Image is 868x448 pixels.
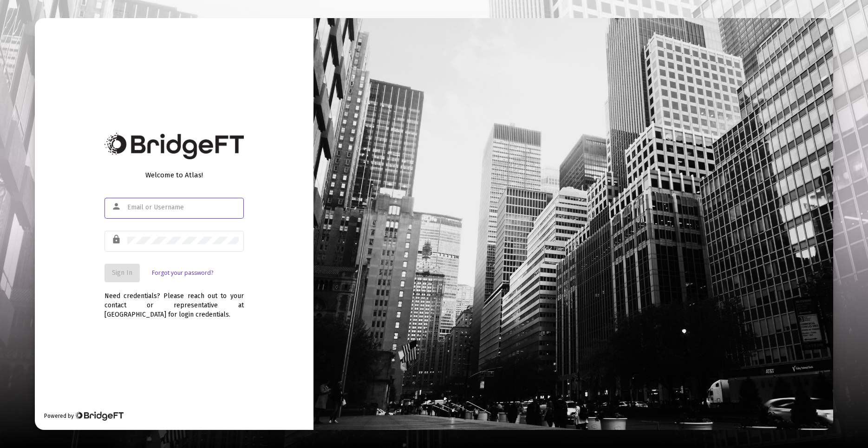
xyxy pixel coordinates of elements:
[75,411,124,421] img: Bridge Financial Technology Logo
[104,133,244,159] img: Bridge Financial Technology Logo
[104,170,244,180] div: Welcome to Atlas!
[104,264,140,282] button: Sign In
[111,234,123,245] mat-icon: lock
[127,204,239,211] input: Email or Username
[152,268,213,278] a: Forgot your password?
[111,201,123,212] mat-icon: person
[104,282,244,319] div: Need credentials? Please reach out to your contact or representative at [GEOGRAPHIC_DATA] for log...
[112,269,132,277] span: Sign In
[44,411,124,421] div: Powered by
